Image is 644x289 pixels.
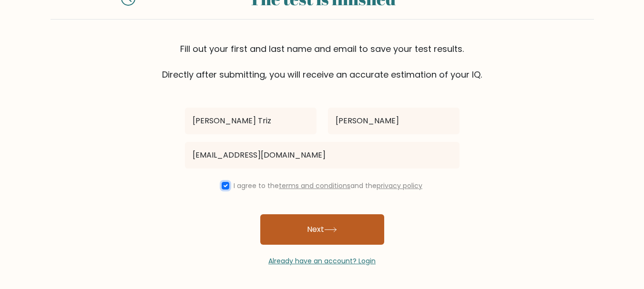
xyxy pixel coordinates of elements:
[279,181,350,190] a: terms and conditions
[185,108,317,134] input: First name
[268,256,376,266] a: Already have an account? Login
[377,181,422,190] a: privacy policy
[234,181,422,190] label: I agree to the and the
[51,42,594,81] div: Fill out your first and last name and email to save your test results. Directly after submitting,...
[260,214,384,245] button: Next
[185,142,460,169] input: Email
[328,108,460,134] input: Last name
